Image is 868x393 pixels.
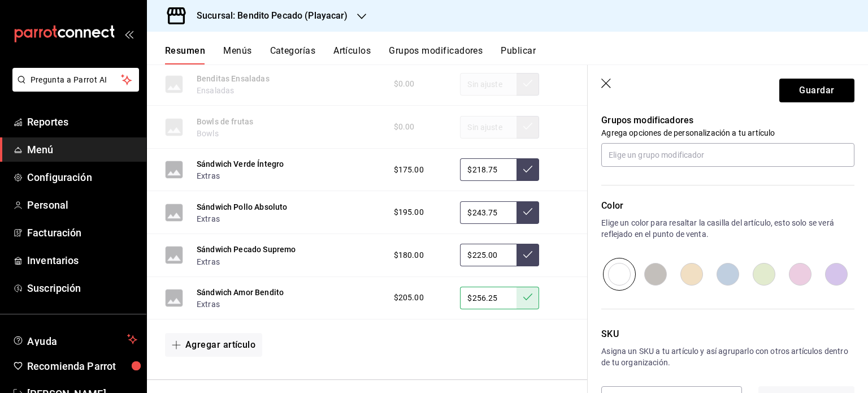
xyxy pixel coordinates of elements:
[394,164,424,176] span: $175.00
[197,201,287,213] button: Sándwich Pollo Absoluto
[779,79,854,102] button: Guardar
[27,170,137,185] span: Configuración
[165,45,868,64] div: navigation tabs
[165,45,205,64] button: Resumen
[197,213,220,224] button: Extras
[124,29,133,38] button: open_drawer_menu
[394,249,424,261] span: $180.00
[197,287,284,298] button: Sándwich Amor Bendito
[601,127,854,139] p: Agrega opciones de personalización a tu artículo
[601,217,854,240] p: Elige un color para resaltar la casilla del artículo, esto solo se verá reflejado en el punto de ...
[460,158,517,181] input: Sin ajuste
[389,45,483,64] button: Grupos modificadores
[501,45,536,64] button: Publicar
[31,74,121,86] span: Pregunta a Parrot AI
[601,143,854,167] input: Elige un grupo modificador
[197,299,220,310] button: Extras
[197,158,284,170] button: Sándwich Verde Íntegro
[12,68,139,92] button: Pregunta a Parrot AI
[601,199,854,213] p: Color
[333,45,371,64] button: Artículos
[601,327,854,341] p: SKU
[270,45,316,64] button: Categorías
[197,256,220,267] button: Extras
[460,287,517,309] input: Sin ajuste
[27,114,137,129] span: Reportes
[8,82,139,94] a: Pregunta a Parrot AI
[460,244,517,266] input: Sin ajuste
[197,170,220,182] button: Extras
[394,206,424,218] span: $195.00
[27,359,137,374] span: Recomienda Parrot
[601,346,854,368] p: Asigna un SKU a tu artículo y así agruparlo con otros artículos dentro de tu organización.
[27,225,137,240] span: Facturación
[27,280,137,296] span: Suscripción
[27,197,137,213] span: Personal
[165,333,262,357] button: Agregar artículo
[27,253,137,268] span: Inventarios
[188,9,348,23] h3: Sucursal: Bendito Pecado (Playacar)
[197,244,296,255] button: Sándwich Pecado Supremo
[27,142,137,157] span: Menú
[27,332,123,346] span: Ayuda
[460,201,517,224] input: Sin ajuste
[601,114,854,127] p: Grupos modificadores
[394,292,424,304] span: $205.00
[223,45,251,64] button: Menús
